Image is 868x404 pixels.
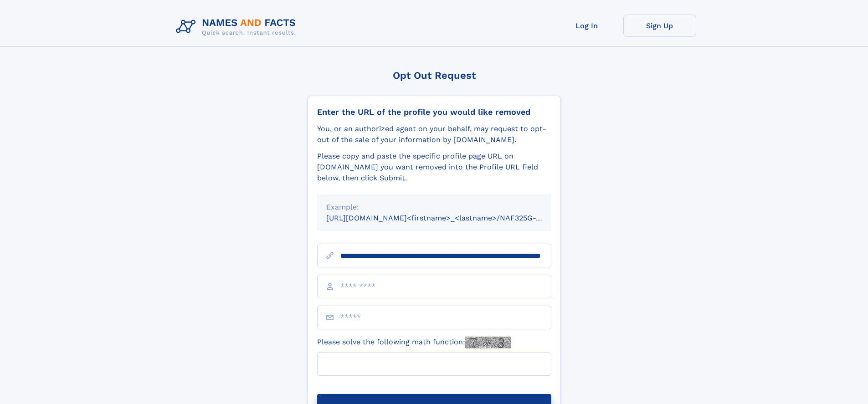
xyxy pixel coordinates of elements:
[317,107,551,117] div: Enter the URL of the profile you would like removed
[550,15,623,37] a: Log In
[326,202,542,213] div: Example:
[172,15,303,39] img: Logo Names and Facts
[623,15,696,37] a: Sign Up
[317,123,551,145] div: You, or an authorized agent on your behalf, may request to opt-out of the sale of your informatio...
[326,214,569,222] small: [URL][DOMAIN_NAME]<firstname>_<lastname>/NAF325G-xxxxxxxx
[308,70,561,81] div: Opt Out Request
[317,337,511,348] label: Please solve the following math function:
[317,151,551,184] div: Please copy and paste the specific profile page URL on [DOMAIN_NAME] you want removed into the Pr...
